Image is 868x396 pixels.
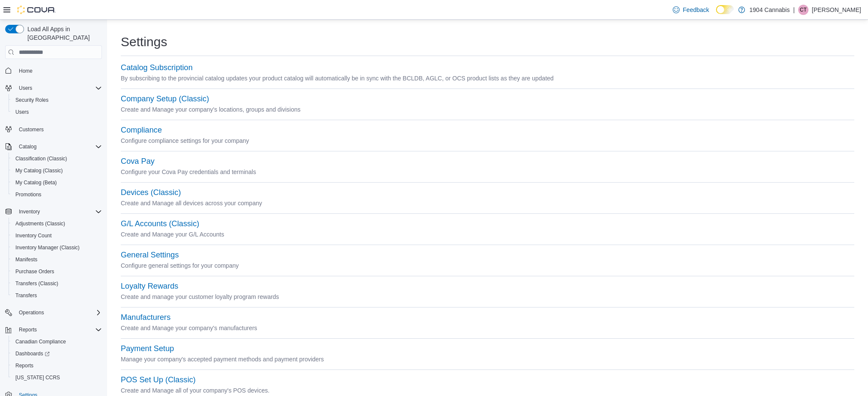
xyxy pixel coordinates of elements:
[15,142,40,152] button: Catalog
[15,124,47,135] a: Customers
[12,242,83,253] a: Inventory Manager (Classic)
[121,313,170,322] button: Manufacturers
[12,254,41,265] a: Manifests
[15,325,102,335] span: Reports
[12,290,40,301] a: Transfers
[12,372,102,383] span: Washington CCRS
[15,83,102,93] span: Users
[15,374,60,381] span: [US_STATE] CCRS
[812,5,861,15] p: [PERSON_NAME]
[12,219,69,229] a: Adjustments (Classic)
[12,242,102,253] span: Inventory Manager (Classic)
[121,292,854,302] p: Create and manage your customer loyalty program rewards
[15,191,42,198] span: Promotions
[716,5,734,14] input: Dark Mode
[15,83,36,93] button: Users
[12,266,102,277] span: Purchase Orders
[12,290,102,301] span: Transfers
[2,324,105,336] button: Reports
[669,1,713,18] a: Feedback
[12,231,55,241] a: Inventory Count
[19,208,40,215] span: Inventory
[12,165,66,176] a: My Catalog (Classic)
[9,106,105,118] button: Users
[12,349,102,359] span: Dashboards
[121,73,854,83] p: By subscribing to the provincial catalog updates your product catalog will automatically be in sy...
[9,278,105,290] button: Transfers (Classic)
[2,82,105,94] button: Users
[12,219,102,229] span: Adjustments (Classic)
[12,95,52,105] a: Security Roles
[12,337,69,347] a: Canadian Compliance
[19,68,33,74] span: Home
[15,232,52,239] span: Inventory Count
[121,323,854,333] p: Create and Manage your company's manufacturers
[12,165,102,176] span: My Catalog (Classic)
[121,136,854,146] p: Configure compliance settings for your company
[24,25,102,42] span: Load All Apps in [GEOGRAPHIC_DATA]
[19,143,36,150] span: Catalog
[17,6,56,14] img: Cova
[15,307,48,318] button: Operations
[12,107,32,117] a: Users
[121,198,854,208] p: Create and Manage all devices across your company
[15,292,37,299] span: Transfers
[15,179,57,186] span: My Catalog (Beta)
[121,104,854,115] p: Create and Manage your company's locations, groups and divisions
[19,85,32,92] span: Users
[15,268,54,275] span: Purchase Orders
[15,325,40,335] button: Reports
[800,5,807,15] span: CT
[121,167,854,177] p: Configure your Cova Pay credentials and terminals
[12,372,63,383] a: [US_STATE] CCRS
[121,219,199,228] button: G/L Accounts (Classic)
[793,5,795,15] p: |
[12,154,102,164] span: Classification (Classic)
[12,107,102,117] span: Users
[121,157,155,166] button: Cova Pay
[15,142,102,152] span: Catalog
[9,165,105,177] button: My Catalog (Classic)
[19,126,44,133] span: Customers
[9,348,105,360] a: Dashboards
[15,167,63,174] span: My Catalog (Classic)
[12,189,102,200] span: Promotions
[12,177,102,188] span: My Catalog (Beta)
[749,5,790,15] p: 1904 Cannabis
[12,266,58,277] a: Purchase Orders
[9,218,105,230] button: Adjustments (Classic)
[12,95,102,105] span: Security Roles
[9,336,105,348] button: Canadian Compliance
[12,254,102,265] span: Manifests
[12,154,71,164] a: Classification (Classic)
[121,188,181,197] button: Devices (Classic)
[15,350,50,357] span: Dashboards
[2,141,105,153] button: Catalog
[121,260,854,271] p: Configure general settings for your company
[12,231,102,241] span: Inventory Count
[9,177,105,189] button: My Catalog (Beta)
[15,244,80,251] span: Inventory Manager (Classic)
[15,256,37,263] span: Manifests
[9,360,105,372] button: Reports
[2,123,105,136] button: Customers
[9,189,105,201] button: Promotions
[12,361,37,371] a: Reports
[12,361,102,371] span: Reports
[2,307,105,319] button: Operations
[121,33,167,50] h1: Settings
[9,230,105,242] button: Inventory Count
[19,309,44,316] span: Operations
[683,6,709,14] span: Feedback
[15,155,67,162] span: Classification (Classic)
[12,349,53,359] a: Dashboards
[121,354,854,364] p: Manage your company's accepted payment methods and payment providers
[15,124,102,135] span: Customers
[121,385,854,396] p: Create and Manage all of your company's POS devices.
[12,189,45,200] a: Promotions
[12,278,62,289] a: Transfers (Classic)
[15,307,102,318] span: Operations
[15,207,43,217] button: Inventory
[9,242,105,254] button: Inventory Manager (Classic)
